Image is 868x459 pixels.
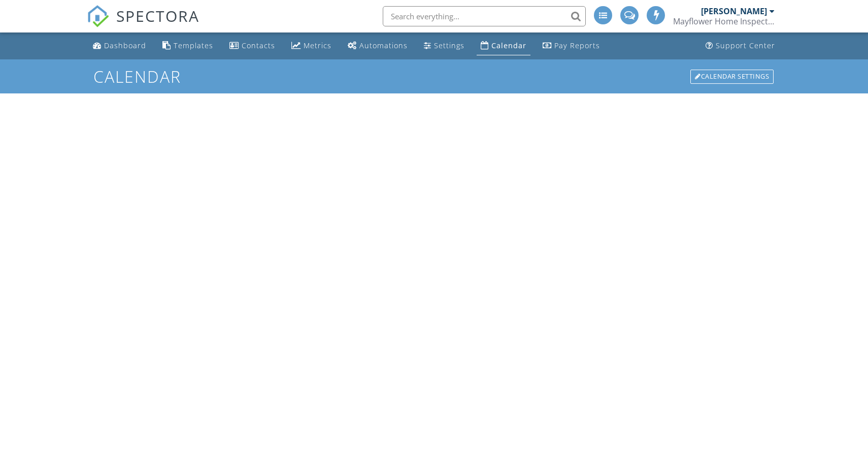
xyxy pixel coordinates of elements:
[491,41,526,50] div: Calendar
[434,41,464,50] div: Settings
[242,41,275,50] div: Contacts
[89,37,150,55] a: Dashboard
[225,37,279,55] a: Contacts
[420,37,469,55] a: Settings
[477,37,530,55] a: Calendar
[702,37,779,55] a: Support Center
[673,16,775,26] div: Mayflower Home Inspection
[87,5,109,27] img: The Best Home Inspection Software - Spectora
[174,41,213,50] div: Templates
[716,41,775,50] div: Support Center
[304,41,331,50] div: Metrics
[287,37,336,55] a: Metrics
[359,41,408,50] div: Automations
[554,41,600,50] div: Pay Reports
[701,6,767,16] div: [PERSON_NAME]
[87,14,199,35] a: SPECTORA
[93,68,775,85] h1: Calendar
[539,37,604,55] a: Pay Reports
[689,69,775,85] a: Calendar Settings
[344,37,412,55] a: Automations (Advanced)
[116,5,199,26] span: SPECTORA
[690,70,774,84] div: Calendar Settings
[158,37,217,55] a: Templates
[383,6,586,26] input: Search everything...
[104,41,146,50] div: Dashboard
